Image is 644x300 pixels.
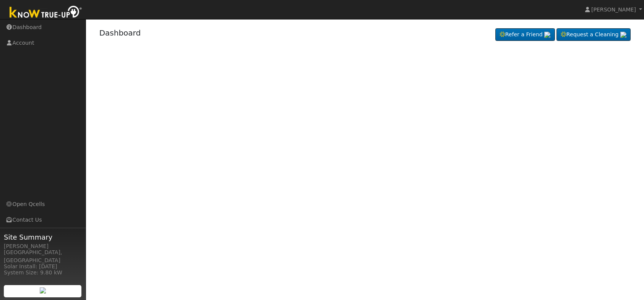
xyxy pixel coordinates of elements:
[4,263,82,271] div: Solar Install: [DATE]
[6,4,86,21] img: Know True-Up
[40,287,46,294] img: retrieve
[556,28,631,41] a: Request a Cleaning
[495,28,555,41] a: Refer a Friend
[4,232,82,242] span: Site Summary
[591,6,636,13] span: [PERSON_NAME]
[99,28,141,37] a: Dashboard
[4,248,82,264] div: [GEOGRAPHIC_DATA], [GEOGRAPHIC_DATA]
[544,32,550,38] img: retrieve
[4,269,82,277] div: System Size: 9.80 kW
[620,32,626,38] img: retrieve
[4,242,82,250] div: [PERSON_NAME]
